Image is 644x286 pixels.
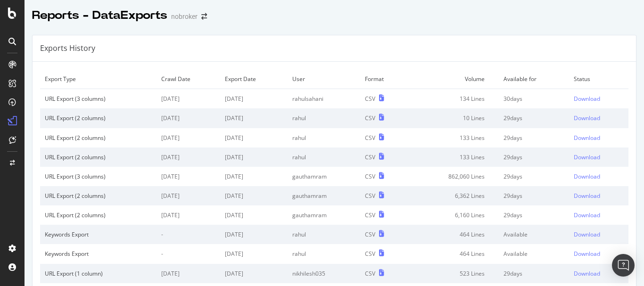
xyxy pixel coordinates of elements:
[365,192,375,200] div: CSV
[288,108,360,128] td: rahul
[171,12,198,21] div: nobroker
[157,264,221,283] td: [DATE]
[360,69,408,89] td: Format
[45,270,152,278] div: URL Export (1 column)
[574,250,624,258] a: Download
[365,172,375,180] div: CSV
[365,153,375,161] div: CSV
[40,69,157,89] td: Export Type
[220,244,287,263] td: [DATE]
[288,147,360,167] td: rahul
[220,264,287,283] td: [DATE]
[408,147,499,167] td: 133 Lines
[574,270,624,278] a: Download
[574,95,600,103] div: Download
[288,205,360,225] td: gauthamram
[408,186,499,205] td: 6,362 Lines
[499,186,569,205] td: 29 days
[504,230,564,238] div: Available
[499,167,569,186] td: 29 days
[288,264,360,283] td: nikhilesh035
[157,89,221,109] td: [DATE]
[157,167,221,186] td: [DATE]
[499,108,569,128] td: 29 days
[220,167,287,186] td: [DATE]
[220,108,287,128] td: [DATE]
[288,128,360,147] td: rahul
[32,8,167,24] div: Reports - DataExports
[574,230,600,238] div: Download
[220,147,287,167] td: [DATE]
[157,69,221,89] td: Crawl Date
[220,205,287,225] td: [DATE]
[574,172,624,180] a: Download
[612,254,635,277] div: Open Intercom Messenger
[408,205,499,225] td: 6,160 Lines
[45,95,152,103] div: URL Export (3 columns)
[408,108,499,128] td: 10 Lines
[288,89,360,109] td: rahulsahani
[45,134,152,142] div: URL Export (2 columns)
[408,244,499,263] td: 464 Lines
[499,89,569,109] td: 30 days
[365,114,375,122] div: CSV
[504,250,564,258] div: Available
[220,128,287,147] td: [DATE]
[288,167,360,186] td: gauthamram
[157,147,221,167] td: [DATE]
[574,95,624,103] a: Download
[288,186,360,205] td: gauthamram
[365,95,375,103] div: CSV
[574,211,624,219] a: Download
[408,264,499,283] td: 523 Lines
[569,69,628,89] td: Status
[574,114,600,122] div: Download
[45,230,152,238] div: Keywords Export
[201,13,207,20] div: arrow-right-arrow-left
[365,270,375,278] div: CSV
[499,128,569,147] td: 29 days
[574,134,624,142] a: Download
[365,230,375,238] div: CSV
[574,270,600,278] div: Download
[220,225,287,244] td: [DATE]
[574,153,624,161] a: Download
[220,186,287,205] td: [DATE]
[157,108,221,128] td: [DATE]
[574,114,624,122] a: Download
[157,205,221,225] td: [DATE]
[288,225,360,244] td: rahul
[45,114,152,122] div: URL Export (2 columns)
[40,43,95,54] div: Exports History
[288,244,360,263] td: rahul
[288,69,360,89] td: User
[499,264,569,283] td: 29 days
[574,192,600,200] div: Download
[408,89,499,109] td: 134 Lines
[365,134,375,142] div: CSV
[499,69,569,89] td: Available for
[574,172,600,180] div: Download
[574,250,600,258] div: Download
[157,244,221,263] td: -
[157,225,221,244] td: -
[157,128,221,147] td: [DATE]
[45,250,152,258] div: Keywords Export
[574,230,624,238] a: Download
[45,172,152,180] div: URL Export (3 columns)
[574,134,600,142] div: Download
[408,225,499,244] td: 464 Lines
[365,250,375,258] div: CSV
[45,192,152,200] div: URL Export (2 columns)
[574,153,600,161] div: Download
[220,69,287,89] td: Export Date
[408,167,499,186] td: 862,060 Lines
[365,211,375,219] div: CSV
[499,147,569,167] td: 29 days
[408,128,499,147] td: 133 Lines
[499,205,569,225] td: 29 days
[157,186,221,205] td: [DATE]
[408,69,499,89] td: Volume
[45,211,152,219] div: URL Export (2 columns)
[220,89,287,109] td: [DATE]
